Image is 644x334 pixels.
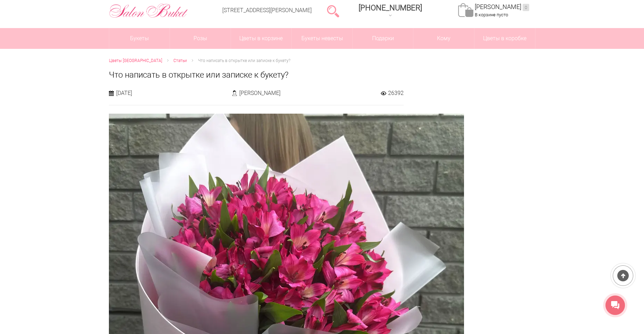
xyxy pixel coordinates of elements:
[109,2,188,20] img: Цветы Нижний Новгород
[523,4,529,11] ins: 0
[475,3,529,11] a: [PERSON_NAME]
[109,57,162,64] a: Цветы [GEOGRAPHIC_DATA]
[413,28,474,49] span: Кому
[292,28,352,49] a: Букеты невесты
[170,28,231,49] a: Розы
[109,69,535,81] h1: Что написать в открытке или записке к букету?
[388,89,404,97] span: 26392
[198,58,290,63] span: Что написать в открытке или записке к букету?
[474,28,535,49] a: Цветы в коробке
[173,58,187,63] span: Статьи
[354,1,426,21] a: [PHONE_NUMBER]
[222,7,312,14] a: [STREET_ADDRESS][PERSON_NAME]
[359,3,422,12] span: [PHONE_NUMBER]
[116,89,132,97] span: [DATE]
[239,89,281,97] span: [PERSON_NAME]
[475,12,508,17] span: В корзине пусто
[173,57,187,64] a: Статьи
[109,28,170,49] a: Букеты
[109,58,162,63] span: Цветы [GEOGRAPHIC_DATA]
[231,28,292,49] a: Цветы в корзине
[353,28,413,49] a: Подарки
